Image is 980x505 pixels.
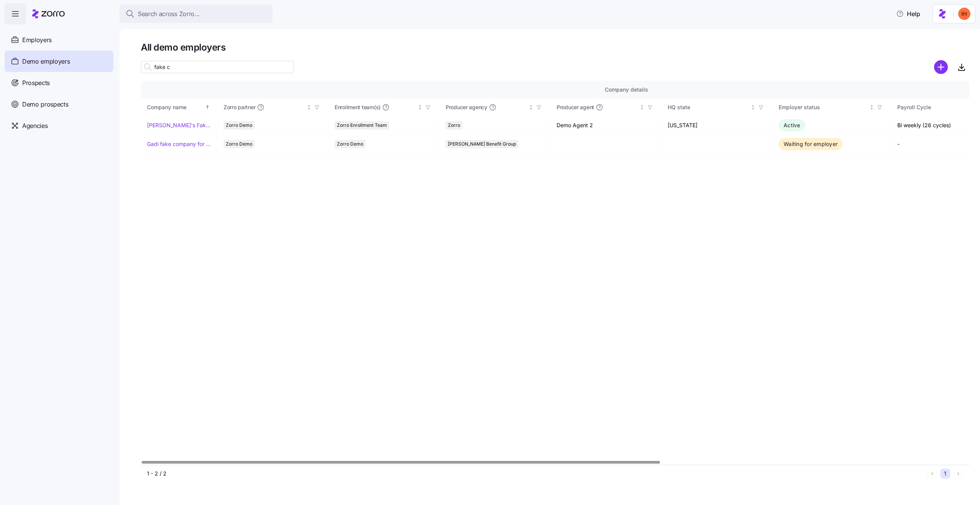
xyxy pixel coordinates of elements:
[226,140,252,148] span: Zorro Demo
[335,103,381,111] span: Enrollment team(s)
[147,140,211,148] a: Gadi fake company for test
[448,121,460,130] span: Zorro
[958,8,970,20] img: f3711480c2c985a33e19d88a07d4c111
[927,469,937,479] button: Previous page
[779,103,867,111] div: Employer status
[205,105,210,110] div: Sorted ascending
[22,78,50,88] span: Prospects
[940,469,950,479] button: 1
[138,9,200,19] span: Search across Zorro...
[890,6,926,21] button: Help
[217,98,328,116] th: Zorro partnerNot sorted
[528,105,534,110] div: Not sorted
[226,121,252,130] span: Zorro Demo
[5,29,113,51] a: Employers
[639,105,645,110] div: Not sorted
[750,105,756,110] div: Not sorted
[417,105,423,110] div: Not sorted
[661,98,773,116] th: HQ stateNot sorted
[22,57,70,66] span: Demo employers
[934,60,948,74] svg: add icon
[784,122,800,128] span: Active
[550,116,661,135] td: Demo Agent 2
[147,470,924,477] div: 1 - 2 / 2
[119,5,273,23] button: Search across Zorro...
[661,116,773,135] td: [US_STATE]
[328,98,439,116] th: Enrollment team(s)Not sorted
[147,121,211,129] a: [PERSON_NAME]'s Fake Company
[668,103,749,111] div: HQ state
[337,140,363,148] span: Zorro Demo
[773,98,891,116] th: Employer statusNot sorted
[557,103,594,111] span: Producer agent
[439,98,550,116] th: Producer agencyNot sorted
[5,51,113,72] a: Demo employers
[224,103,255,111] span: Zorro partner
[22,121,47,131] span: Agencies
[869,105,874,110] div: Not sorted
[141,41,969,53] h1: All demo employers
[5,93,113,115] a: Demo prospects
[446,103,487,111] span: Producer agency
[337,121,387,130] span: Zorro Enrollment Team
[141,61,294,73] input: Search employer
[5,115,113,136] a: Agencies
[550,98,661,116] th: Producer agentNot sorted
[897,103,978,111] div: Payroll Cycle
[448,140,516,148] span: [PERSON_NAME] Benefit Group
[147,103,204,111] div: Company name
[306,105,312,110] div: Not sorted
[784,141,838,147] span: Waiting for employer
[22,100,69,109] span: Demo prospects
[896,9,920,18] span: Help
[5,72,113,93] a: Prospects
[22,35,52,45] span: Employers
[141,98,217,116] th: Company nameSorted ascending
[953,469,963,479] button: Next page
